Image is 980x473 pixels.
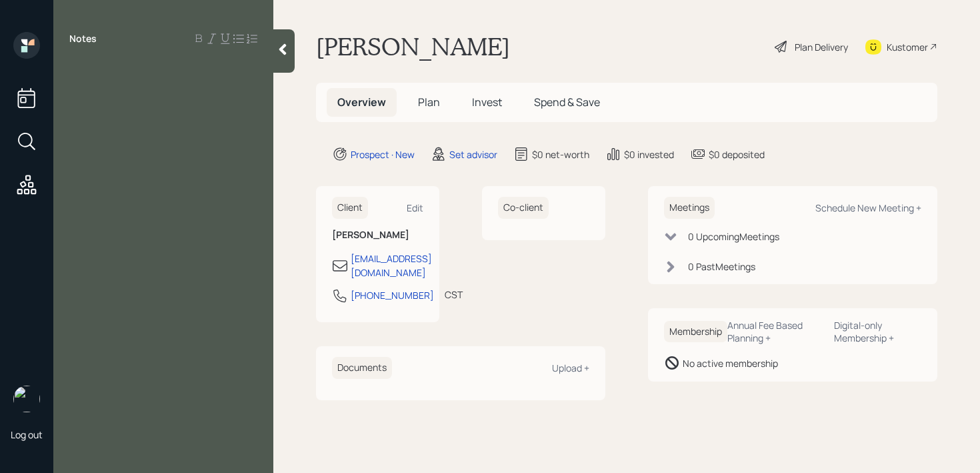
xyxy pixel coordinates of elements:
[332,197,368,219] h6: Client
[795,40,848,54] div: Plan Delivery
[418,95,440,109] span: Plan
[532,147,589,161] div: $0 net-worth
[683,356,778,370] div: No active membership
[13,386,40,412] img: retirable_logo.png
[887,40,928,54] div: Kustomer
[624,147,674,161] div: $0 invested
[815,201,921,214] div: Schedule New Meeting +
[688,260,755,274] div: 0 Past Meeting s
[445,288,463,302] div: CST
[337,95,386,109] span: Overview
[534,95,600,109] span: Spend & Save
[351,252,432,280] div: [EMAIL_ADDRESS][DOMAIN_NAME]
[332,229,423,241] h6: [PERSON_NAME]
[727,319,823,344] div: Annual Fee Based Planning +
[332,357,392,379] h6: Documents
[834,319,921,344] div: Digital-only Membership +
[664,197,715,219] h6: Meetings
[709,147,765,161] div: $0 deposited
[11,428,43,441] div: Log out
[498,197,549,219] h6: Co-client
[664,321,727,343] h6: Membership
[351,147,415,161] div: Prospect · New
[316,32,510,61] h1: [PERSON_NAME]
[449,147,497,161] div: Set advisor
[407,201,423,214] div: Edit
[552,362,589,374] div: Upload +
[351,288,434,302] div: [PHONE_NUMBER]
[472,95,502,109] span: Invest
[688,229,779,244] div: 0 Upcoming Meeting s
[69,32,97,45] label: Notes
